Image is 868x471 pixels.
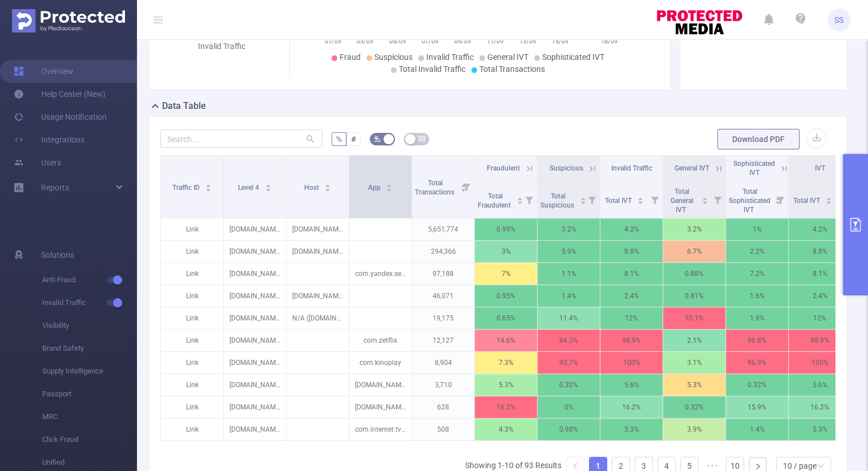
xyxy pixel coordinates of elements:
p: [DOMAIN_NAME] [224,396,286,418]
p: Link [161,218,223,240]
p: [DOMAIN_NAME] [224,263,286,285]
i: Filter menu [458,156,474,218]
span: App [368,184,382,192]
p: 2.1% [663,330,725,351]
p: [DOMAIN_NAME] [224,374,286,396]
p: 96.9% [726,352,788,373]
p: 8.1% [600,263,663,285]
div: Sort [324,182,331,189]
p: 2.4% [789,285,851,307]
i: Filter menu [521,181,537,218]
p: 0.81% [663,285,725,307]
div: Sort [205,182,212,189]
p: 5.3% [600,419,663,440]
p: Link [161,307,223,329]
p: 0.99% [475,218,537,240]
p: 1.4% [726,419,788,440]
p: 8.8% [600,241,663,262]
p: [DOMAIN_NAME] [224,218,286,240]
span: Anti-Fraud [42,269,137,291]
tspan: 07/09 [422,38,439,45]
p: 1% [726,218,788,240]
span: IVT [815,164,825,172]
p: 3.2% [538,218,600,240]
span: Total IVT [793,197,822,205]
p: com.yandex.searchapp [349,263,411,285]
i: icon: table [418,135,425,142]
i: icon: caret-up [826,196,832,199]
span: Total Sophisticated IVT [729,188,770,214]
p: 0% [538,396,600,418]
p: 5.6% [789,374,851,396]
p: 628 [412,396,474,418]
i: icon: caret-up [516,196,523,199]
div: Sort [580,196,587,202]
button: Download PDF [717,129,800,149]
tspan: 18/09 [601,38,617,45]
p: Link [161,285,223,307]
p: Link [161,352,223,373]
span: SS [834,9,843,31]
p: 12% [789,307,851,329]
div: Sort [637,196,644,202]
tspan: 13/09 [519,38,536,45]
span: Total Fraudulent [478,192,512,209]
i: icon: caret-up [702,196,708,199]
p: [DOMAIN_NAME] [224,241,286,262]
p: 4.3% [475,419,537,440]
span: MRC [42,405,137,428]
span: Solutions [41,243,74,266]
i: icon: caret-down [516,200,523,203]
div: Sort [516,196,523,202]
p: [DOMAIN_NAME] [224,419,286,440]
i: Filter menu [584,181,600,218]
p: 3.2% [663,218,725,240]
p: 19,175 [412,307,474,329]
p: 0.32% [538,374,600,396]
p: 96.8% [726,330,788,351]
p: 0.32% [726,374,788,396]
span: Reports [41,183,69,192]
p: Link [161,330,223,351]
div: Invalid Traffic [193,40,251,52]
p: 5.6% [600,374,663,396]
span: Sophisticated IVT [733,160,775,177]
p: Link [161,419,223,440]
i: icon: caret-down [386,187,393,190]
tspan: 03/09 [357,38,374,45]
a: Usage Notification [14,105,107,128]
p: 1.1% [538,263,600,285]
p: 98.9% [789,330,851,351]
div: Sort [265,182,272,189]
i: icon: caret-down [637,200,644,203]
p: 12% [600,307,663,329]
p: 3% [475,241,537,262]
span: Total IVT [605,197,633,205]
p: Link [161,241,223,262]
span: Passport [42,383,137,405]
p: [DOMAIN_NAME] [224,307,286,329]
p: 3.1% [663,352,725,373]
p: 1.6% [726,285,788,307]
p: 0.32% [663,396,725,418]
p: 0.88% [663,263,725,285]
span: Traffic ID [172,184,201,192]
i: icon: caret-up [637,196,644,199]
i: icon: caret-down [826,200,832,203]
p: 1.9% [726,307,788,329]
i: icon: caret-up [386,182,393,186]
span: Visibility [42,314,137,337]
p: 15.9% [726,396,788,418]
span: Sophisticated IVT [542,52,604,62]
p: 92.7% [538,352,600,373]
p: [DOMAIN_NAME] ([DOMAIN_NAME]) [286,218,349,240]
p: Link [161,263,223,285]
a: Help Center (New) [14,83,106,105]
p: 46,071 [412,285,474,307]
span: Click Fraud [42,428,137,451]
a: Users [14,151,61,174]
p: 5.3% [475,374,537,396]
i: Filter menu [772,181,788,218]
span: Fraudulent [487,164,520,172]
span: Level 4 [238,184,261,192]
